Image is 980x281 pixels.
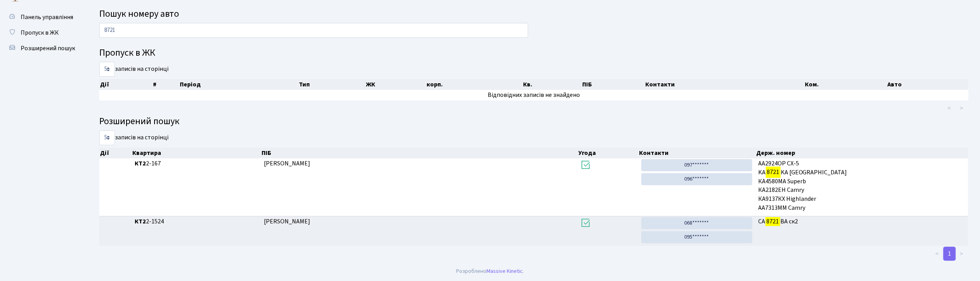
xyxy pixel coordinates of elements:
[264,217,310,226] span: [PERSON_NAME]
[152,79,179,90] th: #
[21,28,59,37] span: Пропуск в ЖК
[755,148,969,158] th: Держ. номер
[766,216,780,227] mark: 8721
[638,148,755,158] th: Контакти
[99,130,169,145] label: записів на сторінці
[99,130,115,145] select: записів на сторінці
[99,79,152,90] th: Дії
[99,90,968,100] td: Відповідних записів не знайдено
[135,217,258,226] span: 2-1524
[456,267,524,276] div: Розроблено .
[766,167,781,177] mark: 8721
[135,217,146,226] b: КТ2
[426,79,522,90] th: корп.
[298,79,365,90] th: Тип
[99,62,169,77] label: записів на сторінці
[264,159,310,168] span: [PERSON_NAME]
[261,148,578,158] th: ПІБ
[99,47,968,59] h4: Пропуск в ЖК
[759,217,965,226] span: СА ВА ск2
[179,79,298,90] th: Період
[132,148,261,158] th: Квартира
[135,159,146,168] b: КТ2
[4,25,82,40] a: Пропуск в ЖК
[581,79,645,90] th: ПІБ
[99,62,115,77] select: записів на сторінці
[943,247,956,261] a: 1
[759,159,965,213] span: AA2924OP СХ-5 KA KA [GEOGRAPHIC_DATA] КА4580МА Superb КА2182ЕН Camry КА9137КХ Highlander АА7313ММ...
[804,79,887,90] th: Ком.
[99,7,179,21] span: Пошук номеру авто
[4,40,82,56] a: Розширений пошук
[21,44,75,53] span: Розширений пошук
[4,9,82,25] a: Панель управління
[365,79,426,90] th: ЖК
[99,148,132,158] th: Дії
[99,116,968,127] h4: Розширений пошук
[887,79,968,90] th: Авто
[578,148,638,158] th: Угода
[522,79,581,90] th: Кв.
[21,13,73,21] span: Панель управління
[645,79,804,90] th: Контакти
[99,23,528,38] input: Пошук
[486,267,523,275] a: Massive Kinetic
[135,159,258,168] span: 2-167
